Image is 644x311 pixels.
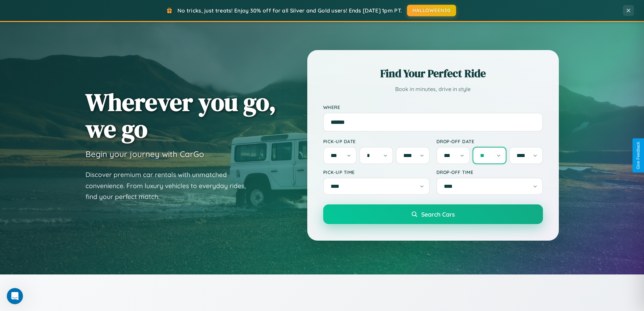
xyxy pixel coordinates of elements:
span: No tricks, just treats! Enjoy 30% off for all Silver and Gold users! Ends [DATE] 1pm PT. [177,7,402,14]
span: Search Cars [421,210,455,218]
h3: Begin your journey with CarGo [86,149,204,159]
label: Drop-off Time [436,169,543,175]
label: Where [323,104,543,110]
button: HALLOWEEN30 [407,5,456,16]
h1: Wherever you go, we go [86,89,276,142]
p: Discover premium car rentals with unmatched convenience. From luxury vehicles to everyday rides, ... [86,169,255,202]
button: Search Cars [323,204,543,224]
label: Pick-up Date [323,138,430,144]
h2: Find Your Perfect Ride [323,66,543,81]
p: Book in minutes, drive in style [323,84,543,94]
label: Drop-off Date [436,138,543,144]
div: Give Feedback [636,142,641,169]
label: Pick-up Time [323,169,430,175]
iframe: Intercom live chat [7,288,23,304]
